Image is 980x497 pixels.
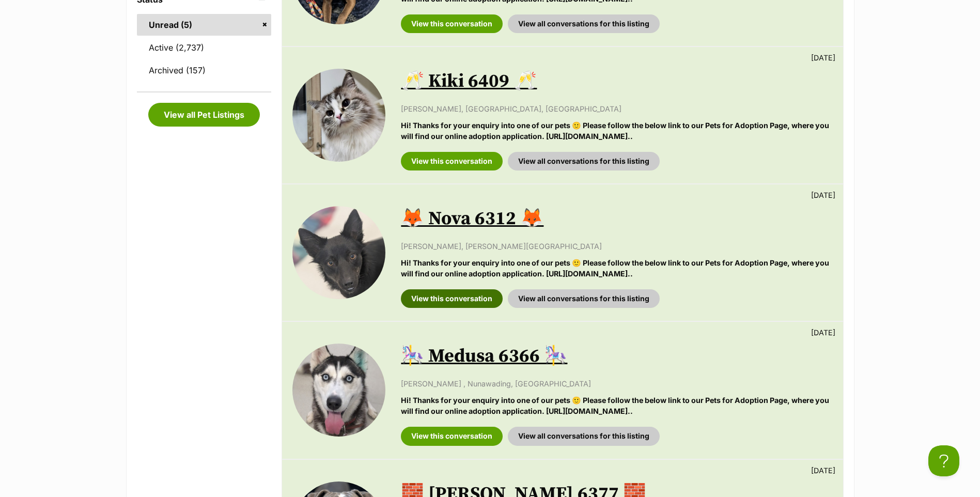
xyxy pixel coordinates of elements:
a: View this conversation [401,289,503,308]
a: View this conversation [401,152,503,170]
a: View all conversations for this listing [508,289,660,308]
a: Archived (157) [137,59,272,81]
a: 🥂 Kiki 6409 🥂 [401,70,537,93]
a: Active (2,737) [137,37,272,58]
img: 🦊 Nova 6312 🦊 [292,206,385,299]
a: View all conversations for this listing [508,152,660,170]
a: 🦊 Nova 6312 🦊 [401,207,543,230]
img: 🎠 Medusa 6366 🎠 [292,344,385,437]
a: View all Pet Listings [148,103,260,127]
a: View this conversation [401,14,503,33]
img: 🥂 Kiki 6409 🥂 [292,69,385,162]
p: Hi! Thanks for your enquiry into one of our pets 🙂 Please follow the below link to our Pets for A... [401,120,832,142]
p: Hi! Thanks for your enquiry into one of our pets 🙂 Please follow the below link to our Pets for A... [401,257,832,279]
iframe: Help Scout Beacon - Open [928,445,959,476]
a: Unread (5) [137,14,272,36]
a: View this conversation [401,427,503,445]
p: [DATE] [811,327,835,338]
a: View all conversations for this listing [508,427,660,445]
p: Hi! Thanks for your enquiry into one of our pets 🙂 Please follow the below link to our Pets for A... [401,395,832,417]
p: [PERSON_NAME], [PERSON_NAME][GEOGRAPHIC_DATA] [401,241,832,252]
a: 🎠 Medusa 6366 🎠 [401,345,567,368]
p: [PERSON_NAME] , Nunawading, [GEOGRAPHIC_DATA] [401,378,832,389]
a: View all conversations for this listing [508,14,660,33]
p: [DATE] [811,52,835,63]
p: [DATE] [811,190,835,200]
p: [DATE] [811,465,835,476]
p: [PERSON_NAME], [GEOGRAPHIC_DATA], [GEOGRAPHIC_DATA] [401,103,832,114]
